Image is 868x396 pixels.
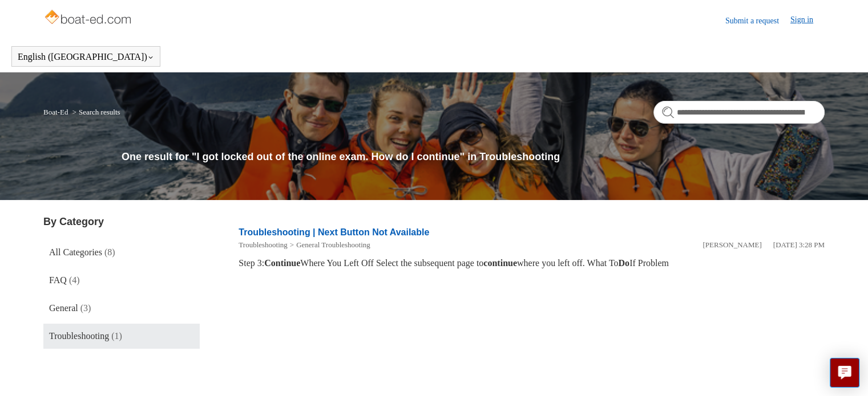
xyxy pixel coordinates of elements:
span: Troubleshooting [49,331,109,341]
em: Continue [264,258,300,268]
a: All Categories (8) [43,240,200,265]
a: Sign in [790,14,825,27]
a: Submit a request [725,15,790,27]
span: All Categories [49,247,102,257]
input: Search [653,101,825,124]
a: FAQ (4) [43,268,200,293]
a: Boat-Ed [43,108,68,116]
h1: One result for "I got locked out of the online exam. How do I continue" in Troubleshooting [122,149,825,165]
button: Live chat [830,358,859,387]
button: English ([GEOGRAPHIC_DATA]) [18,52,154,62]
span: (4) [69,275,80,285]
em: continue [483,258,517,268]
h3: By Category [43,214,200,230]
span: General [49,303,78,313]
span: (8) [104,247,115,257]
span: (1) [111,331,122,341]
li: [PERSON_NAME] [703,239,761,251]
li: Search results [70,108,120,116]
a: Troubleshooting (1) [43,324,200,349]
a: General (3) [43,296,200,321]
li: General Troubleshooting [288,239,370,251]
li: Troubleshooting [239,239,287,251]
time: 01/05/2024, 15:28 [773,240,825,249]
a: Troubleshooting [239,240,287,249]
span: FAQ [49,275,67,285]
a: General Troubleshooting [296,240,370,249]
a: Troubleshooting | Next Button Not Available [239,227,429,237]
span: (3) [80,303,91,313]
div: Step 3: Where You Left Off Select the subsequent page to where you left off. What To If Problem [239,256,825,270]
em: Do [618,258,629,268]
img: Boat-Ed Help Center home page [43,7,134,30]
li: Boat-Ed [43,108,70,116]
